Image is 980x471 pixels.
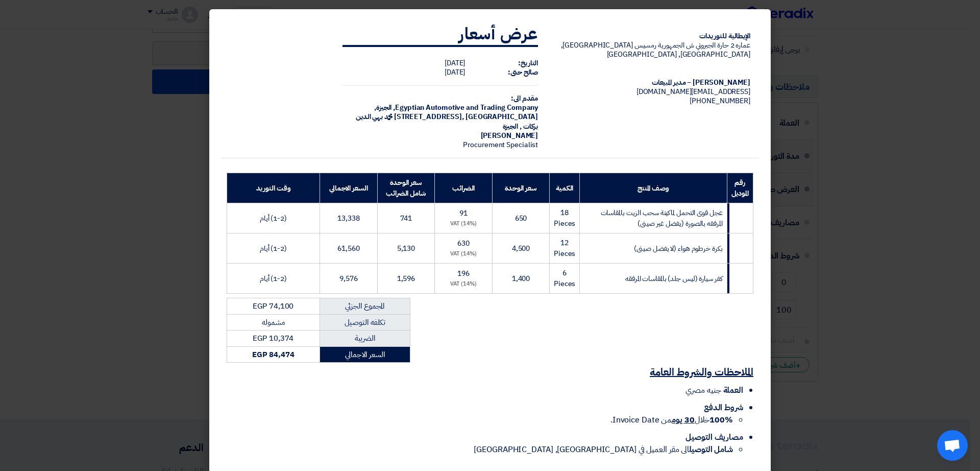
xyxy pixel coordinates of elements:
[397,273,415,284] span: 1,596
[580,173,727,203] th: وصف المنتج
[690,96,750,106] span: [PHONE_NUMBER]
[457,268,470,279] span: 196
[634,243,722,254] span: بكرة خرطوم هواء (لا يفضل صينى)
[459,208,468,219] span: 91
[262,317,284,328] span: مشموله
[704,402,743,414] span: شروط الدفع
[511,93,538,104] strong: مقدم الى:
[400,213,412,224] span: 741
[493,173,550,203] th: سعر الوحدة
[337,213,359,224] span: 13,338
[685,431,743,443] span: مصاريف التوصيل
[723,384,743,396] span: العملة
[439,220,488,228] div: (14%) VAT
[227,173,320,203] th: وقت التوريد
[601,207,723,229] span: عجل قوى التحمل لماكينة سحب الزيت بالمقاسات المرفقه بالصورة (يفضل غير صينى)
[227,298,320,315] td: EGP 74,100
[689,443,733,456] strong: شامل التوصيل
[356,102,538,131] span: الجيزة, [GEOGRAPHIC_DATA] ,[STREET_ADDRESS] محمد بهي الدين بركات , الجيزة
[260,213,287,224] span: (1-2) أيام
[549,173,579,203] th: الكمية
[709,414,733,426] strong: 100%
[439,280,488,289] div: (14%) VAT
[459,21,538,46] strong: عرض أسعار
[625,273,723,284] span: كفر سيارة (ليس جلد) بالمقاسات المرفقه
[445,67,465,78] span: [DATE]
[445,58,465,68] span: [DATE]
[610,414,733,426] span: خلال من Invoice Date.
[320,331,410,347] td: الضريبة
[515,213,527,224] span: 650
[439,250,488,258] div: (14%) VAT
[554,268,575,289] span: 6 Pieces
[727,173,753,203] th: رقم الموديل
[337,243,359,254] span: 61,560
[512,273,530,284] span: 1,400
[339,273,358,284] span: 9,576
[463,139,538,150] span: Procurement Specialist
[377,173,435,203] th: سعر الوحدة شامل الضرائب
[397,243,415,254] span: 5,130
[260,243,287,254] span: (1-2) أيام
[457,238,470,249] span: 630
[554,238,575,259] span: 12 Pieces
[393,102,538,113] span: Egyptian Automotive and Trading Company,
[672,414,694,426] u: 30 يوم
[554,207,575,229] span: 18 Pieces
[685,384,721,396] span: جنيه مصري
[650,364,753,380] u: الملاحظات والشروط العامة
[320,314,410,331] td: تكلفه التوصيل
[320,298,410,315] td: المجموع الجزئي
[508,67,538,78] strong: صالح حتى:
[561,40,750,60] span: عماره 2 حارة الجبروني ش الجمهورية رمسيس [GEOGRAPHIC_DATA], [GEOGRAPHIC_DATA], [GEOGRAPHIC_DATA]
[554,78,750,87] div: [PERSON_NAME] – مدير المبيعات
[435,173,493,203] th: الضرائب
[260,273,287,284] span: (1-2) أيام
[253,333,293,344] span: EGP 10,374
[227,443,733,456] li: الى مقر العميل في [GEOGRAPHIC_DATA], [GEOGRAPHIC_DATA]
[554,32,750,41] div: الإيطالية للتوريدات
[320,173,377,203] th: السعر الاجمالي
[636,86,750,97] span: [EMAIL_ADDRESS][DOMAIN_NAME]
[937,430,968,461] div: Open chat
[252,349,295,360] strong: EGP 84,474
[320,346,410,363] td: السعر الاجمالي
[512,243,530,254] span: 4,500
[518,58,538,68] strong: التاريخ:
[481,130,538,141] span: [PERSON_NAME]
